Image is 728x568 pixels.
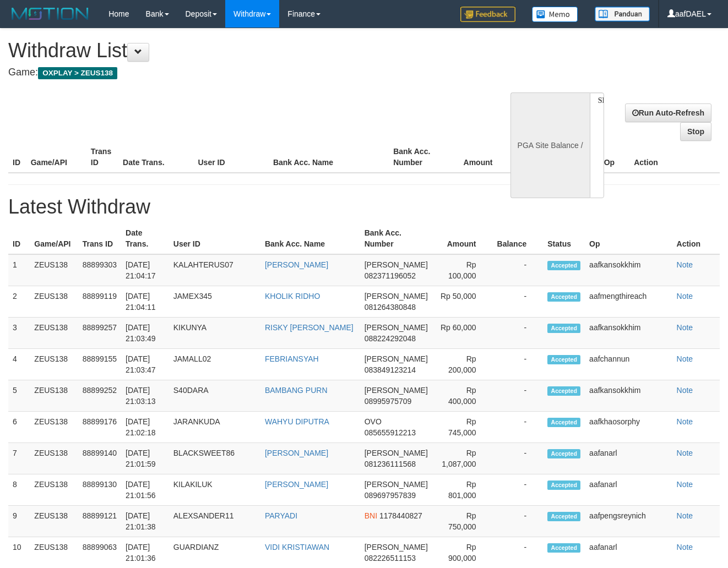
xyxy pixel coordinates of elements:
td: - [493,474,544,506]
span: 081236111568 [365,460,416,468]
a: Note [677,323,693,332]
td: 88899140 [78,443,121,474]
a: FEBRIANSYAH [265,354,319,363]
td: [DATE] 21:03:13 [121,380,169,412]
td: KILAKILUK [169,474,260,506]
td: aafkansokkhim [585,318,672,349]
td: 88899252 [78,380,121,412]
td: KALAHTERUS07 [169,254,260,286]
td: aafpengsreynich [585,506,672,537]
span: 1178440827 [379,511,422,520]
td: ZEUS138 [30,318,78,349]
span: 081264380848 [365,303,416,312]
span: [PERSON_NAME] [365,449,428,457]
span: [PERSON_NAME] [365,323,428,332]
td: 1 [8,254,30,286]
td: - [493,443,544,474]
td: ZEUS138 [30,412,78,443]
td: S40DARA [169,380,260,412]
th: Action [629,141,720,173]
a: Note [677,417,693,426]
th: Amount [449,141,509,173]
th: Balance [509,141,564,173]
h1: Latest Withdraw [8,196,720,218]
a: Note [677,511,693,520]
td: ZEUS138 [30,349,78,380]
td: Rp 50,000 [433,286,492,318]
a: PARYADI [265,511,297,520]
td: ALEXSANDER11 [169,506,260,537]
td: 9 [8,506,30,537]
th: Date Trans. [121,223,169,254]
h4: Game: [8,67,474,78]
span: 08995975709 [365,397,412,406]
img: Feedback.jpg [460,7,515,22]
th: Action [672,223,720,254]
a: [PERSON_NAME] [265,480,328,489]
td: [DATE] 21:02:18 [121,412,169,443]
td: aafchannun [585,349,672,380]
a: Stop [680,122,711,141]
th: Status [543,223,585,254]
th: ID [8,141,26,173]
td: - [493,286,544,318]
th: Trans ID [78,223,121,254]
td: ZEUS138 [30,506,78,537]
td: 5 [8,380,30,412]
th: Balance [493,223,544,254]
td: Rp 801,000 [433,474,492,506]
th: Game/API [30,223,78,254]
span: Accepted [547,512,580,521]
th: Op [585,223,672,254]
td: JAMEX345 [169,286,260,318]
td: [DATE] 21:01:56 [121,474,169,506]
span: Accepted [547,386,580,396]
td: [DATE] 21:01:38 [121,506,169,537]
td: JAMALL02 [169,349,260,380]
span: Accepted [547,480,580,490]
a: Run Auto-Refresh [625,103,711,122]
img: Button%20Memo.svg [532,7,578,22]
td: 3 [8,318,30,349]
td: Rp 400,000 [433,380,492,412]
th: Bank Acc. Name [260,223,360,254]
th: Bank Acc. Number [360,223,433,254]
td: aafkansokkhim [585,254,672,286]
th: Bank Acc. Name [269,141,389,173]
td: ZEUS138 [30,254,78,286]
span: [PERSON_NAME] [365,292,428,301]
td: - [493,318,544,349]
a: BAMBANG PURN [265,386,328,395]
th: Bank Acc. Number [389,141,449,173]
span: [PERSON_NAME] [365,543,428,551]
td: 88899257 [78,318,121,349]
span: [PERSON_NAME] [365,480,428,489]
td: [DATE] 21:03:49 [121,318,169,349]
span: Accepted [547,261,580,270]
img: panduan.png [595,7,650,21]
a: Note [677,386,693,395]
td: 88899303 [78,254,121,286]
td: 88899176 [78,412,121,443]
td: 8 [8,474,30,506]
td: Rp 745,000 [433,412,492,443]
td: ZEUS138 [30,380,78,412]
th: Date Trans. [118,141,193,173]
td: 88899155 [78,349,121,380]
td: Rp 750,000 [433,506,492,537]
td: JARANKUDA [169,412,260,443]
img: MOTION_logo.png [8,6,92,22]
span: Accepted [547,292,580,302]
th: ID [8,223,30,254]
span: [PERSON_NAME] [365,386,428,395]
a: KHOLIK RIDHO [265,292,320,301]
span: Accepted [547,324,580,333]
td: 7 [8,443,30,474]
a: Note [677,354,693,363]
td: [DATE] 21:04:11 [121,286,169,318]
th: Trans ID [86,141,118,173]
td: ZEUS138 [30,443,78,474]
td: 88899119 [78,286,121,318]
span: 085655912213 [365,428,416,437]
span: 082371196052 [365,271,416,280]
